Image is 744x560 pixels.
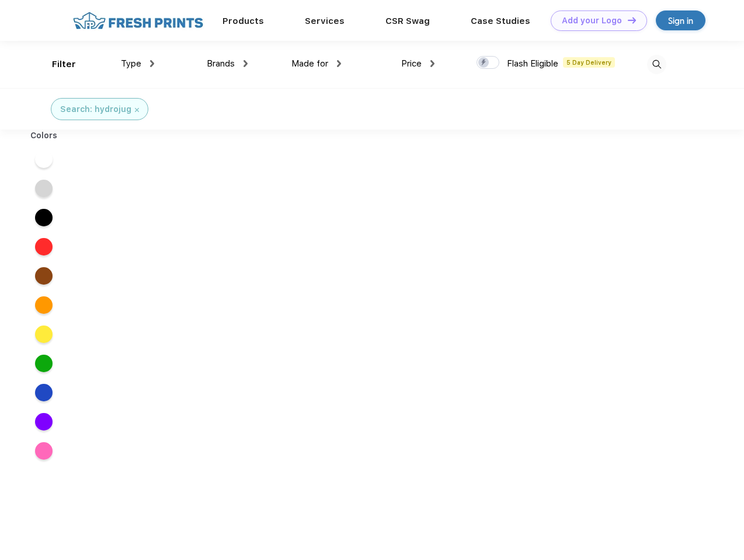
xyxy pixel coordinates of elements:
[150,60,154,67] img: dropdown.png
[52,58,76,71] div: Filter
[647,55,666,74] img: desktop_search.svg
[563,57,615,68] span: 5 Day Delivery
[207,58,235,69] span: Brands
[337,60,341,67] img: dropdown.png
[69,10,207,31] img: fo%20logo%202.webp
[430,60,434,67] img: dropdown.png
[121,58,141,69] span: Type
[135,108,139,112] img: filter_cancel.svg
[60,103,131,116] div: Search: hydrojug
[562,16,622,26] div: Add your Logo
[291,58,328,69] span: Made for
[244,60,248,67] img: dropdown.png
[401,58,422,69] span: Price
[668,14,693,27] div: Sign in
[22,129,67,142] div: Colors
[656,10,705,30] a: Sign in
[507,58,558,69] span: Flash Eligible
[222,16,264,26] a: Products
[628,17,636,23] img: DT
